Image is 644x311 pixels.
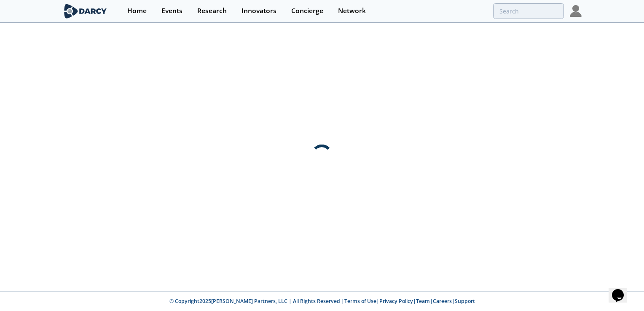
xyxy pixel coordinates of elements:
[455,298,475,305] a: Support
[609,277,636,303] iframe: chat widget
[197,8,227,14] div: Research
[127,8,147,14] div: Home
[30,298,614,305] p: © Copyright 2025 [PERSON_NAME] Partners, LLC | All Rights Reserved | | | | |
[493,3,564,19] input: Advanced Search
[291,8,323,14] div: Concierge
[344,298,376,305] a: Terms of Use
[62,4,108,19] img: logo-wide.svg
[338,8,366,14] div: Network
[379,298,413,305] a: Privacy Policy
[241,8,276,14] div: Innovators
[161,8,182,14] div: Events
[416,298,430,305] a: Team
[570,5,582,17] img: Profile
[433,298,452,305] a: Careers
